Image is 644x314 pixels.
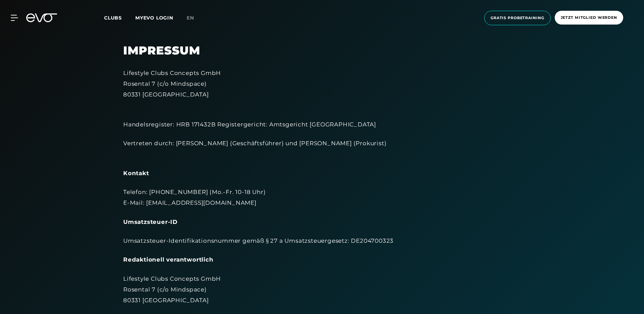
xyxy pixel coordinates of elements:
strong: Redaktionell verantwortlich [123,256,214,263]
div: Lifestyle Clubs Concepts GmbH Rosental 7 (c/o Mindspace) 80331 [GEOGRAPHIC_DATA] [123,273,521,306]
a: Jetzt Mitglied werden [553,11,625,25]
span: en [187,15,194,21]
div: Umsatzsteuer-Identifikationsnummer gemäß § 27 a Umsatzsteuergesetz: DE204700323 [123,235,521,246]
strong: Kontakt [123,170,149,176]
a: MYEVO LOGIN [135,15,173,21]
div: Vertreten durch: [PERSON_NAME] (Geschäftsführer) und [PERSON_NAME] (Prokurist) [123,138,521,160]
span: Clubs [104,15,122,21]
div: Lifestyle Clubs Concepts GmbH Rosental 7 (c/o Mindspace) 80331 [GEOGRAPHIC_DATA] [123,68,521,100]
div: Handelsregister: HRB 171432B Registergericht: Amtsgericht [GEOGRAPHIC_DATA] [123,108,521,130]
strong: Umsatzsteuer-ID [123,219,178,225]
span: Jetzt Mitglied werden [561,15,617,21]
h2: Impressum [123,44,521,57]
div: Telefon: [PHONE_NUMBER] (Mo.-Fr. 10-18 Uhr) E-Mail: [EMAIL_ADDRESS][DOMAIN_NAME] [123,187,521,208]
a: Gratis Probetraining [482,11,553,25]
a: en [187,14,202,22]
a: Clubs [104,14,135,21]
span: Gratis Probetraining [491,15,544,21]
